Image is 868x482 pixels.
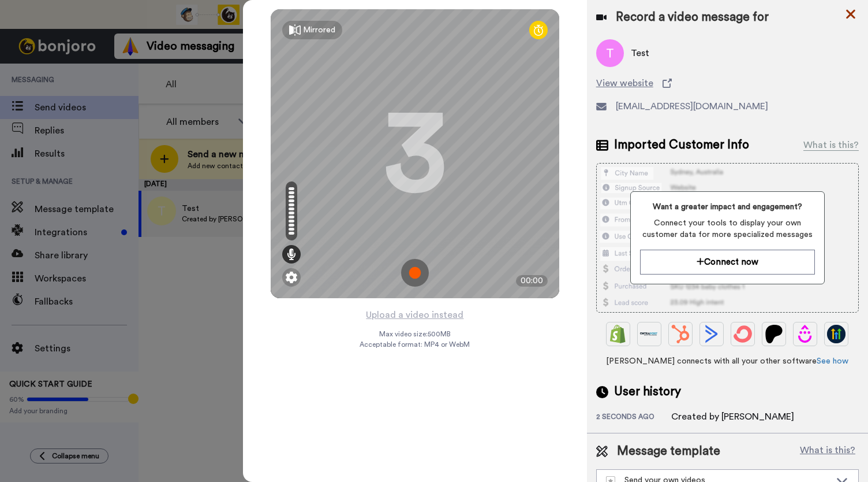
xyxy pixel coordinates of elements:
[609,325,627,343] img: Shopify
[640,325,659,343] img: Ontraport
[765,325,783,343] img: Patreon
[596,355,859,367] span: [PERSON_NAME] connects with all your other software
[671,410,794,424] div: Created by [PERSON_NAME]
[617,443,720,460] span: Message template
[640,217,815,240] span: Connect your tools to display your own customer data for more specialized messages
[640,201,815,213] span: Want a greater impact and engagement?
[516,275,548,287] div: 00:00
[640,250,815,275] button: Connect now
[616,99,768,113] span: [EMAIL_ADDRESS][DOMAIN_NAME]
[614,136,749,154] span: Imported Customer Info
[827,325,845,343] img: GoHighLevel
[803,138,859,152] div: What is this?
[796,443,859,460] button: What is this?
[286,272,297,283] img: ic_gear.svg
[817,357,848,365] a: See how
[401,259,429,287] img: ic_record_start.svg
[734,325,752,343] img: ConvertKit
[614,383,681,401] span: User history
[796,325,814,343] img: Drip
[671,325,690,343] img: Hubspot
[383,110,447,197] div: 3
[379,329,451,339] span: Max video size: 500 MB
[702,325,721,343] img: ActiveCampaign
[360,340,470,349] span: Acceptable format: MP4 or WebM
[596,412,671,424] div: 2 seconds ago
[362,307,467,322] button: Upload a video instead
